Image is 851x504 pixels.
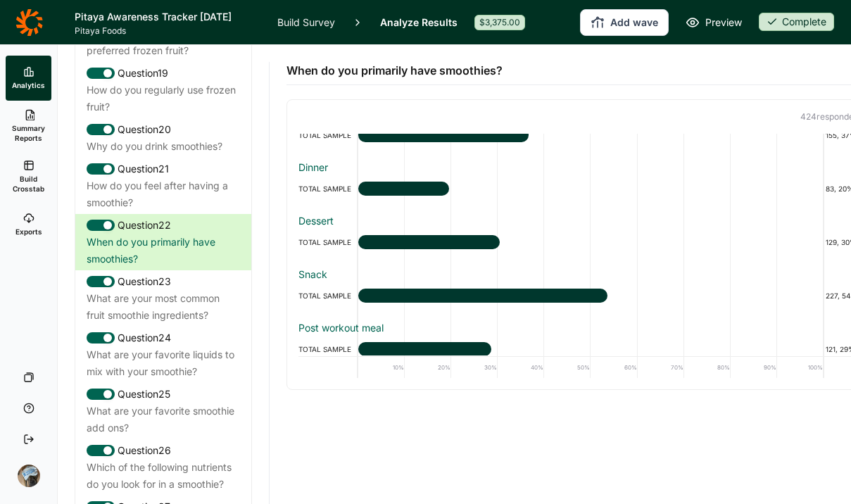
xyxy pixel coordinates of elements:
[87,82,240,115] div: How do you regularly use frozen fruit?
[87,273,240,290] div: Question 23
[87,65,240,82] div: Question 19
[684,357,731,378] div: 80%
[759,13,834,31] div: Complete
[18,465,40,487] img: ocn8z7iqvmiiaveqkfqd.png
[686,14,742,31] a: Preview
[498,357,544,378] div: 40%
[87,290,240,324] div: What are your most common fruit smoothie ingredients?
[777,357,824,378] div: 100%
[731,357,777,378] div: 90%
[298,341,358,358] div: TOTAL SAMPLE
[451,357,498,378] div: 30%
[358,357,405,378] div: 10%
[87,459,240,493] div: Which of the following nutrients do you look for in a smoothie?
[638,357,684,378] div: 70%
[75,8,260,25] h1: Pitaya Awareness Tracker [DATE]
[12,80,45,90] span: Analytics
[6,101,51,151] a: Summary Reports
[87,386,240,403] div: Question 25
[87,403,240,436] div: What are your favorite smoothie add ons?
[75,25,260,37] span: Pitaya Foods
[87,177,240,211] div: How do you feel after having a smoothie?
[87,138,240,155] div: Why do you drink smoothies?
[298,180,358,197] div: TOTAL SAMPLE
[87,346,240,380] div: What are your favorite liquids to mix with your smoothie?
[591,357,637,378] div: 60%
[298,234,358,251] div: TOTAL SAMPLE
[298,127,358,144] div: TOTAL SAMPLE
[11,123,46,143] span: Summary Reports
[87,329,240,346] div: Question 24
[286,62,503,79] span: When do you primarily have smoothies?
[759,13,834,32] button: Complete
[6,151,51,202] a: Build Crosstab
[6,202,51,247] a: Exports
[87,217,240,234] div: Question 22
[298,287,358,304] div: TOTAL SAMPLE
[474,15,525,30] div: $3,375.00
[87,234,240,267] div: When do you primarily have smoothies?
[405,357,451,378] div: 20%
[87,160,240,177] div: Question 21
[15,227,42,237] span: Exports
[11,174,46,194] span: Build Crosstab
[87,121,240,138] div: Question 20
[87,442,240,459] div: Question 26
[6,56,51,101] a: Analytics
[544,357,591,378] div: 50%
[580,9,669,36] button: Add wave
[705,14,742,31] span: Preview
